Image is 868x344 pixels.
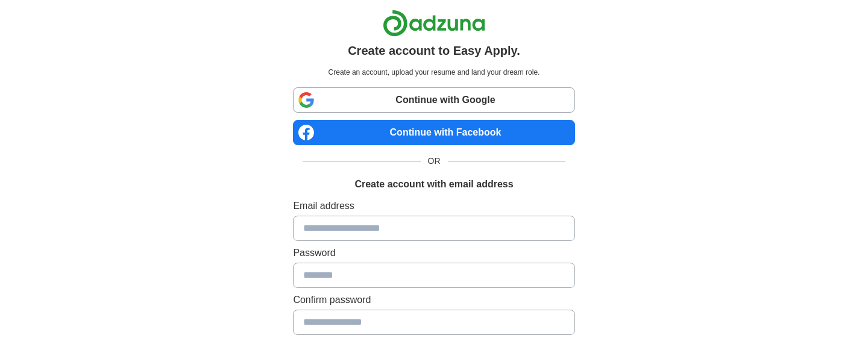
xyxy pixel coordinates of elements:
a: Continue with Facebook [293,120,574,145]
img: Adzuna logo [383,10,485,37]
h1: Create account to Easy Apply. [348,42,520,60]
p: Create an account, upload your resume and land your dream role. [295,67,572,78]
label: Email address [293,199,574,213]
span: OR [421,155,448,167]
a: Continue with Google [293,87,574,113]
label: Confirm password [293,293,574,307]
label: Password [293,246,574,260]
h1: Create account with email address [354,177,513,192]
